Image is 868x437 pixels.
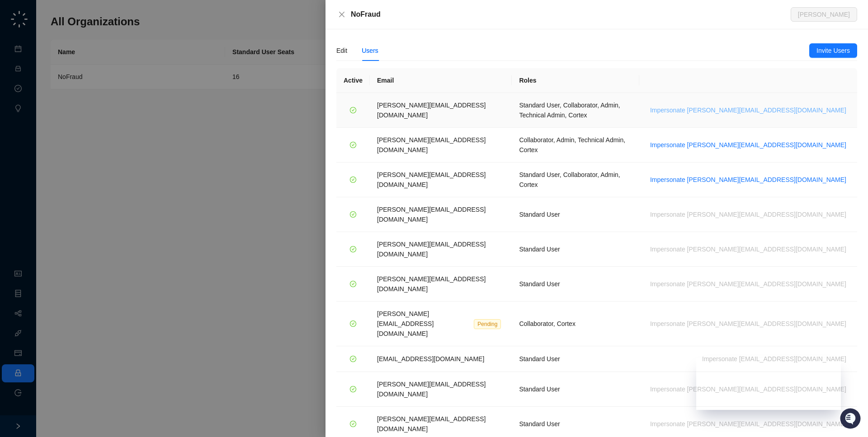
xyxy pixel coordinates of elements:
[646,418,850,429] button: Impersonate [PERSON_NAME][EMAIL_ADDRESS][DOMAIN_NAME]
[512,68,639,93] th: Roles
[512,302,639,346] td: Collaborator, Cortex
[646,174,850,185] button: Impersonate [PERSON_NAME][EMAIL_ADDRESS][DOMAIN_NAME]
[791,7,857,22] button: [PERSON_NAME]
[377,415,486,432] span: [PERSON_NAME][EMAIL_ADDRESS][DOMAIN_NAME]
[650,105,846,115] span: Impersonate [PERSON_NAME][EMAIL_ADDRESS][DOMAIN_NAME]
[646,139,850,150] button: Impersonate [PERSON_NAME][EMAIL_ADDRESS][DOMAIN_NAME]
[37,123,73,139] a: 📶Status
[650,175,846,185] span: Impersonate [PERSON_NAME][EMAIL_ADDRESS][DOMAIN_NAME]
[336,68,370,93] th: Active
[350,177,356,183] span: check-circle
[512,232,639,267] td: Standard User
[350,321,356,327] span: check-circle
[809,43,857,58] button: Invite Users
[336,9,347,20] button: Close
[646,105,850,116] button: Impersonate [PERSON_NAME][EMAIL_ADDRESS][DOMAIN_NAME]
[350,246,356,252] span: check-circle
[377,206,486,223] span: [PERSON_NAME][EMAIL_ADDRESS][DOMAIN_NAME]
[377,381,486,398] span: [PERSON_NAME][EMAIL_ADDRESS][DOMAIN_NAME]
[646,318,850,329] button: Impersonate [PERSON_NAME][EMAIL_ADDRESS][DOMAIN_NAME]
[377,275,486,293] span: [PERSON_NAME][EMAIL_ADDRESS][DOMAIN_NAME]
[154,84,165,95] button: Start new chat
[336,46,347,56] div: Edit
[9,82,25,98] img: 5124521997842_fc6d7dfcefe973c2e489_88.png
[370,68,512,93] th: Email
[512,267,639,302] td: Standard User
[351,9,791,20] div: NoFraud
[377,355,484,363] span: [EMAIL_ADDRESS][DOMAIN_NAME]
[377,136,486,153] span: [PERSON_NAME][EMAIL_ADDRESS][DOMAIN_NAME]
[9,127,16,135] div: 📚
[377,241,486,258] span: [PERSON_NAME][EMAIL_ADDRESS][DOMAIN_NAME]
[377,102,486,119] span: [PERSON_NAME][EMAIL_ADDRESS][DOMAIN_NAME]
[350,421,356,427] span: check-circle
[512,197,639,232] td: Standard User
[31,82,148,91] div: Start new chat
[350,281,356,287] span: check-circle
[512,163,639,197] td: Standard User, Collaborator, Admin, Cortex
[350,356,356,362] span: check-circle
[698,353,850,364] button: Impersonate [EMAIL_ADDRESS][DOMAIN_NAME]
[5,123,37,139] a: 📚Docs
[512,372,639,407] td: Standard User
[377,171,486,188] span: [PERSON_NAME][EMAIL_ADDRESS][DOMAIN_NAME]
[512,346,639,372] td: Standard User
[64,148,109,155] a: Powered byPylon
[646,384,850,395] button: Impersonate [PERSON_NAME][EMAIL_ADDRESS][DOMAIN_NAME]
[90,149,109,155] span: Pylon
[350,211,356,218] span: check-circle
[646,244,850,255] button: Impersonate [PERSON_NAME][EMAIL_ADDRESS][DOMAIN_NAME]
[377,310,434,337] span: [PERSON_NAME][EMAIL_ADDRESS][DOMAIN_NAME]
[646,209,850,220] button: Impersonate [PERSON_NAME][EMAIL_ADDRESS][DOMAIN_NAME]
[646,279,850,289] button: Impersonate [PERSON_NAME][EMAIL_ADDRESS][DOMAIN_NAME]
[50,126,70,135] span: Status
[9,36,165,51] p: Welcome 👋
[512,128,639,163] td: Collaborator, Admin, Technical Admin, Cortex
[512,93,639,128] td: Standard User, Collaborator, Admin, Technical Admin, Cortex
[816,46,850,56] span: Invite Users
[362,46,378,56] div: Users
[338,11,345,18] span: close
[696,358,841,410] iframe: Swyft AI Status
[350,107,356,113] span: check-circle
[18,126,33,135] span: Docs
[650,140,846,150] span: Impersonate [PERSON_NAME][EMAIL_ADDRESS][DOMAIN_NAME]
[31,91,114,98] div: We're available if you need us!
[350,142,356,148] span: check-circle
[474,319,501,329] span: Pending
[41,127,48,135] div: 📶
[839,407,863,432] iframe: Open customer support
[350,386,356,392] span: check-circle
[9,51,165,65] h2: How can we help?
